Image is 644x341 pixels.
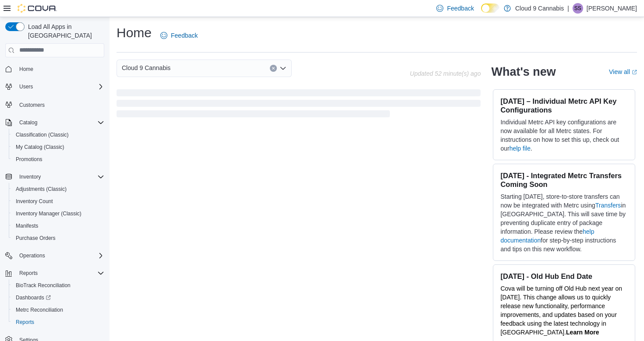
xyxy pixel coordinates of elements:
[515,3,564,14] p: Cloud 9 Cannabis
[280,65,287,72] button: Open list of options
[9,195,108,207] button: Inventory Count
[447,4,474,13] span: Feedback
[632,70,637,75] svg: External link
[12,154,104,165] span: Promotions
[19,83,33,90] span: Users
[171,31,198,40] span: Feedback
[12,305,104,315] span: Metrc Reconciliation
[16,64,37,74] a: Home
[270,65,277,72] button: Clear input
[16,250,104,261] span: Operations
[16,81,104,92] span: Users
[12,305,67,315] a: Metrc Reconciliation
[16,186,67,193] span: Adjustments (Classic)
[19,270,38,277] span: Reports
[9,207,108,220] button: Inventory Manager (Classic)
[16,144,64,151] span: My Catalog (Classic)
[500,285,622,336] span: Cova will be turning off Old Hub next year on [DATE]. This change allows us to quickly release ne...
[2,116,108,129] button: Catalog
[12,317,104,327] span: Reports
[16,294,51,301] span: Dashboards
[117,91,481,119] span: Loading
[491,65,556,79] h2: What's new
[510,145,531,152] a: help file
[12,233,104,243] span: Purchase Orders
[500,272,628,281] h3: [DATE] - Old Hub End Date
[9,183,108,195] button: Adjustments (Classic)
[574,3,581,14] span: SS
[566,329,599,336] a: Learn More
[500,97,628,114] h3: [DATE] – Individual Metrc API Key Configurations
[16,172,44,182] button: Inventory
[595,202,621,209] a: Transfers
[16,117,104,128] span: Catalog
[12,142,68,152] a: My Catalog (Classic)
[16,282,71,289] span: BioTrack Reconciliation
[481,4,499,13] input: Dark Mode
[16,250,49,261] button: Operations
[16,117,41,128] button: Catalog
[19,102,45,109] span: Customers
[122,63,170,73] span: Cloud 9 Cannabis
[9,141,108,153] button: My Catalog (Classic)
[9,292,108,304] a: Dashboards
[500,171,628,189] h3: [DATE] - Integrated Metrc Transfers Coming Soon
[500,118,628,153] p: Individual Metrc API key configurations are now available for all Metrc states. For instructions ...
[16,100,48,110] a: Customers
[18,4,57,13] img: Cova
[12,280,74,291] a: BioTrack Reconciliation
[12,292,54,303] a: Dashboards
[25,22,104,40] span: Load All Apps in [GEOGRAPHIC_DATA]
[2,98,108,111] button: Customers
[567,3,569,14] p: |
[12,221,42,231] a: Manifests
[481,13,481,13] span: Dark Mode
[12,196,104,207] span: Inventory Count
[157,27,201,44] a: Feedback
[19,173,41,180] span: Inventory
[9,220,108,232] button: Manifests
[587,3,637,14] p: [PERSON_NAME]
[12,154,46,165] a: Promotions
[16,268,41,278] button: Reports
[19,119,37,126] span: Catalog
[12,130,104,140] span: Classification (Classic)
[500,228,594,244] a: help documentation
[2,267,108,279] button: Reports
[2,250,108,262] button: Operations
[16,235,56,242] span: Purchase Orders
[9,153,108,165] button: Promotions
[410,70,481,77] p: Updated 52 minute(s) ago
[16,210,81,217] span: Inventory Manager (Classic)
[16,222,38,229] span: Manifests
[16,319,34,326] span: Reports
[9,129,108,141] button: Classification (Classic)
[2,81,108,93] button: Users
[12,142,104,152] span: My Catalog (Classic)
[12,130,72,140] a: Classification (Classic)
[609,68,637,75] a: View allExternal link
[12,208,85,219] a: Inventory Manager (Classic)
[2,171,108,183] button: Inventory
[16,268,104,278] span: Reports
[12,280,104,291] span: BioTrack Reconciliation
[16,81,36,92] button: Users
[16,63,104,74] span: Home
[19,252,45,259] span: Operations
[12,317,38,327] a: Reports
[19,66,33,73] span: Home
[12,184,70,194] a: Adjustments (Classic)
[12,233,59,243] a: Purchase Orders
[9,279,108,292] button: BioTrack Reconciliation
[16,306,63,313] span: Metrc Reconciliation
[16,131,69,138] span: Classification (Classic)
[16,99,104,110] span: Customers
[12,292,104,303] span: Dashboards
[117,24,152,42] h1: Home
[9,316,108,328] button: Reports
[16,198,53,205] span: Inventory Count
[12,208,104,219] span: Inventory Manager (Classic)
[16,172,104,182] span: Inventory
[12,221,104,231] span: Manifests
